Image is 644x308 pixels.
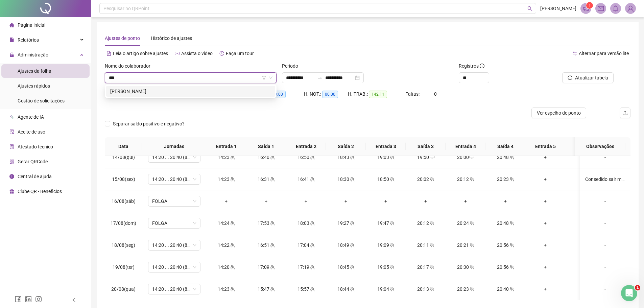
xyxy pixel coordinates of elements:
[509,265,514,269] span: team
[571,219,600,227] div: +
[540,5,576,12] span: [PERSON_NAME]
[371,263,400,271] div: 19:05
[349,177,355,182] span: team
[309,155,315,160] span: team
[446,137,485,156] th: Entrada 4
[111,286,136,292] span: 20/08(qua)
[613,5,619,11] span: bell
[252,153,281,161] div: 16:40
[252,241,281,249] div: 16:51
[411,241,440,249] div: 20:11
[585,153,625,161] div: -
[230,155,235,160] span: team
[269,221,275,226] span: team
[152,174,196,184] span: 14:20 ... 20:40 (8 HORAS)
[571,285,600,293] div: +
[9,129,14,134] span: audit
[212,241,241,249] div: 14:22
[509,177,514,182] span: team
[282,62,303,70] label: Período
[531,219,560,227] div: +
[18,159,48,164] span: Gerar QRCode
[411,175,440,183] div: 20:02
[349,155,355,160] span: team
[18,37,39,43] span: Relatórios
[260,90,304,98] div: HE 3:
[270,91,286,98] span: 00:00
[9,23,14,27] span: home
[585,285,625,293] div: -
[309,243,315,247] span: team
[309,287,315,291] span: team
[246,137,286,156] th: Saída 1
[531,197,560,205] div: +
[589,3,591,8] span: 1
[291,197,320,205] div: +
[317,75,323,80] span: swap-right
[175,51,180,56] span: youtube
[309,221,315,226] span: team
[389,221,395,226] span: team
[326,137,366,156] th: Saída 2
[451,175,480,183] div: 20:12
[9,174,14,179] span: info-circle
[371,153,400,161] div: 19:03
[537,109,581,117] span: Ver espelho de ponto
[269,155,275,160] span: team
[309,265,315,269] span: team
[469,287,474,291] span: team
[527,6,532,11] span: search
[565,137,605,156] th: Saída 5
[491,285,520,293] div: 20:40
[252,219,281,227] div: 17:53
[571,241,600,249] div: +
[152,262,196,272] span: 14:20 ... 20:40 (8 HORAS)
[212,153,241,161] div: 14:23
[230,177,235,182] span: team
[349,265,355,269] span: team
[531,285,560,293] div: +
[112,176,135,182] span: 15/08(sex)
[491,241,520,249] div: 20:56
[331,241,360,249] div: 18:49
[18,114,44,120] span: Agente de IA
[219,51,224,56] span: history
[331,175,360,183] div: 18:30
[491,175,520,183] div: 20:23
[531,263,560,271] div: +
[580,143,620,150] span: Observações
[18,144,53,149] span: Atestado técnico
[18,98,65,103] span: Gestão de solicitações
[9,144,14,149] span: solution
[286,137,326,156] th: Entrada 2
[331,219,360,227] div: 19:27
[531,108,586,118] button: Ver espelho de ponto
[491,263,520,271] div: 20:56
[269,265,275,269] span: team
[389,265,395,269] span: team
[230,221,235,226] span: team
[429,155,434,160] span: desktop
[509,287,514,291] span: team
[586,2,593,9] sup: 1
[469,265,474,269] span: team
[579,51,629,56] span: Alternar para versão lite
[212,175,241,183] div: 14:23
[571,197,600,205] div: +
[371,285,400,293] div: 19:04
[575,74,608,81] span: Atualizar tabela
[9,38,14,42] span: file
[291,241,320,249] div: 17:04
[269,243,275,247] span: team
[230,243,235,247] span: team
[269,177,275,182] span: team
[451,197,480,205] div: +
[113,264,135,270] span: 19/08(ter)
[111,220,136,226] span: 17/08(dom)
[531,175,560,183] div: +
[411,263,440,271] div: 20:17
[226,51,254,56] span: Faça um tour
[291,175,320,183] div: 16:41
[509,221,514,226] span: team
[451,153,480,161] div: 20:00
